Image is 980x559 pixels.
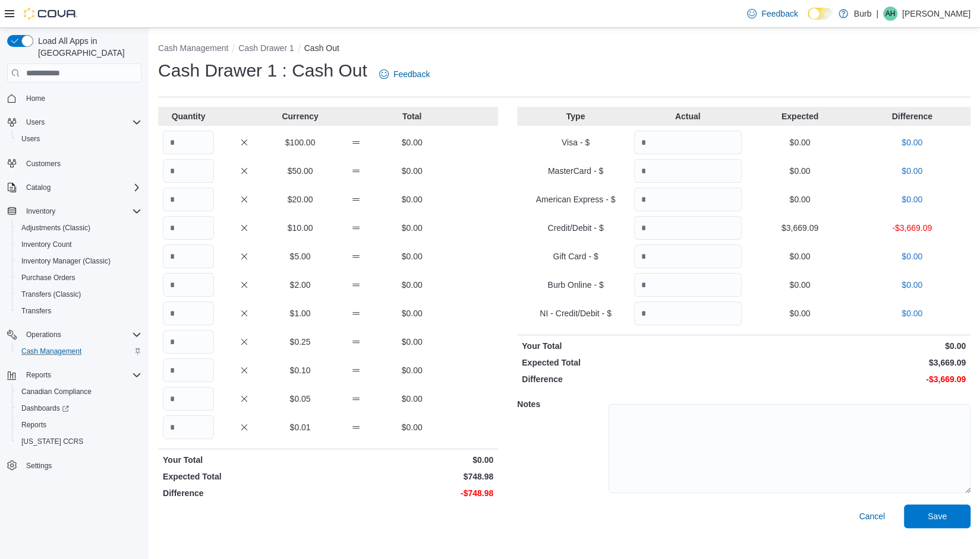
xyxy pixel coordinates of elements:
span: Load All Apps in [GEOGRAPHIC_DATA] [33,35,141,59]
p: $0.25 [275,336,326,348]
input: Quantity [634,244,742,268]
p: Currency [275,110,326,122]
button: Cash Out [304,43,339,53]
p: $0.00 [386,364,437,376]
button: Purchase Orders [12,269,146,286]
span: Inventory Manager (Classic) [17,254,141,268]
span: Settings [21,458,141,473]
button: Inventory [2,203,146,220]
img: Cova [24,8,77,20]
p: $0.00 [746,165,854,177]
p: $0.01 [275,421,326,433]
a: Inventory Count [17,237,77,252]
button: Settings [2,457,146,474]
a: Feedback [374,62,434,86]
input: Quantity [634,159,742,183]
p: Credit/Debit - $ [522,222,629,234]
span: Canadian Compliance [17,385,141,399]
a: [US_STATE] CCRS [17,434,88,449]
span: Customers [21,155,141,170]
button: Users [12,131,146,147]
a: Dashboards [12,400,146,417]
input: Quantity [163,358,214,382]
span: Home [26,94,45,103]
button: Operations [21,328,66,342]
button: Reports [2,367,146,383]
p: $0.00 [386,250,437,262]
p: $20.00 [275,193,326,205]
p: $3,669.09 [746,222,854,234]
p: $0.00 [386,193,437,205]
p: $0.00 [386,336,437,348]
p: $2.00 [275,279,326,291]
a: Transfers (Classic) [17,287,86,301]
a: Settings [21,459,56,473]
a: Home [21,91,50,106]
button: Save [904,504,970,528]
input: Quantity [163,387,214,411]
button: Transfers (Classic) [12,286,146,303]
span: Users [26,117,45,127]
p: Difference [858,110,966,122]
p: $1.00 [275,307,326,319]
span: Cash Management [21,347,81,356]
p: Expected Total [163,471,326,482]
p: $0.10 [275,364,326,376]
p: $0.00 [746,136,854,148]
button: Reports [12,417,146,433]
p: $0.00 [386,279,437,291]
input: Quantity [634,216,742,240]
a: Feedback [742,2,802,26]
span: Feedback [393,68,430,80]
input: Quantity [634,131,742,154]
span: [US_STATE] CCRS [21,437,83,446]
button: Customers [2,154,146,171]
button: Users [21,115,49,129]
button: Home [2,90,146,107]
span: Reports [26,370,51,380]
span: Users [17,132,141,146]
button: Cash Drawer 1 [238,43,294,53]
a: Inventory Manager (Classic) [17,254,115,268]
p: Expected Total [522,357,741,369]
input: Quantity [634,188,742,211]
span: Dashboards [17,401,141,415]
input: Quantity [163,188,214,211]
span: Save [928,510,947,522]
a: Purchase Orders [17,271,80,285]
p: $0.00 [858,279,966,291]
p: Difference [163,487,326,499]
span: Reports [21,368,141,382]
p: [PERSON_NAME] [902,7,970,21]
span: Reports [17,418,141,432]
p: Total [386,110,437,122]
p: $0.00 [746,193,854,205]
p: $748.98 [330,471,493,482]
span: Transfers [17,304,141,318]
p: $0.00 [858,136,966,148]
span: Inventory [21,204,141,218]
span: Adjustments (Classic) [17,221,141,235]
p: MasterCard - $ [522,165,629,177]
p: American Express - $ [522,193,629,205]
p: Actual [634,110,742,122]
a: Canadian Compliance [17,385,96,399]
span: Inventory [26,207,55,216]
input: Quantity [163,415,214,439]
p: $0.00 [858,165,966,177]
p: $0.05 [275,393,326,405]
input: Quantity [163,330,214,354]
a: Dashboards [17,401,74,415]
p: $3,669.09 [746,357,966,369]
p: $0.00 [386,165,437,177]
p: $0.00 [746,279,854,291]
p: Expected [746,110,854,122]
p: $50.00 [275,165,326,177]
a: Cash Management [17,344,86,358]
span: Transfers (Classic) [21,290,81,299]
input: Quantity [163,159,214,183]
span: Users [21,115,141,129]
span: Inventory Count [21,240,72,249]
nav: An example of EuiBreadcrumbs [158,42,970,56]
p: Type [522,110,629,122]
